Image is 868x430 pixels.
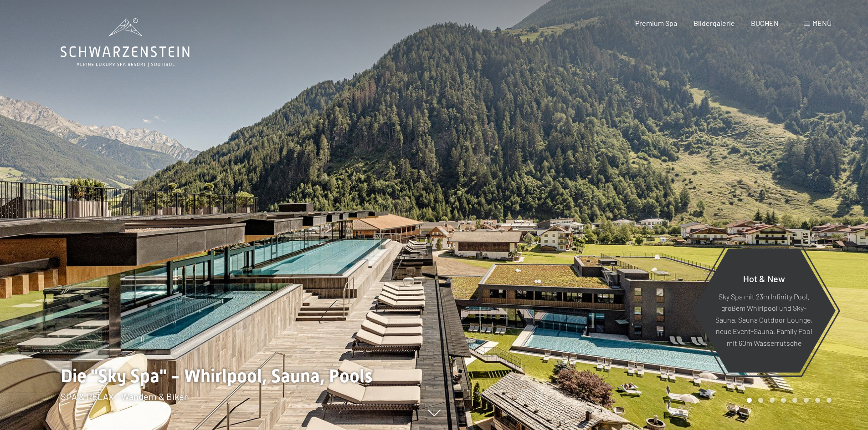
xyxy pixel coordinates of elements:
div: Carousel Page 5 [792,398,797,403]
div: Carousel Page 1 (Current Slide) [747,398,752,403]
span: Menü [812,19,832,27]
a: Hot & New Sky Spa mit 23m Infinity Pool, großem Whirlpool und Sky-Sauna, Sauna Outdoor Lounge, ne... [692,248,836,373]
div: Carousel Pagination [744,398,832,403]
div: Carousel Page 4 [781,398,786,403]
a: Premium Spa [635,19,677,27]
div: Carousel Page 2 [758,398,763,403]
a: BUCHEN [751,19,779,27]
div: Carousel Page 8 [827,398,832,403]
span: Hot & New [743,273,785,283]
div: Carousel Page 6 [804,398,809,403]
div: Carousel Page 3 [770,398,775,403]
p: Sky Spa mit 23m Infinity Pool, großem Whirlpool und Sky-Sauna, Sauna Outdoor Lounge, neue Event-S... [714,290,813,349]
div: Carousel Page 7 [815,398,820,403]
a: Bildergalerie [693,19,735,27]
